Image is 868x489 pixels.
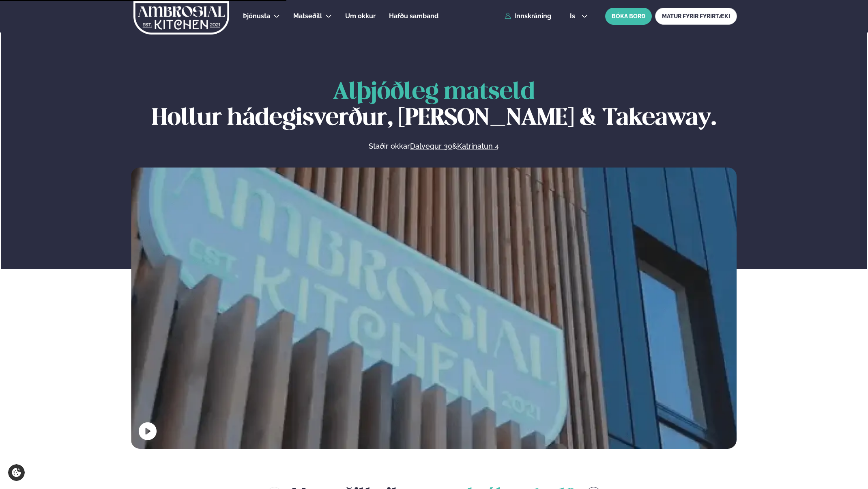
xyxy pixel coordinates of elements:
[389,12,438,20] span: Hafðu samband
[345,11,376,21] a: Um okkur
[345,12,376,20] span: Um okkur
[563,13,594,19] button: is
[655,8,737,25] a: MATUR FYRIR FYRIRTÆKI
[505,13,551,20] a: Innskráning
[457,141,499,151] a: Katrinatun 4
[293,12,322,20] span: Matseðill
[605,8,652,25] button: BÓKA BORÐ
[570,13,578,19] span: is
[133,1,230,35] img: logo
[333,81,535,104] span: Alþjóðleg matseld
[410,141,452,151] a: Dalvegur 30
[281,141,587,151] p: Staðir okkar &
[131,80,737,132] h1: Hollur hádegisverður, [PERSON_NAME] & Takeaway.
[8,464,25,481] a: Cookie settings
[243,11,270,21] a: Þjónusta
[293,11,322,21] a: Matseðill
[389,11,438,21] a: Hafðu samband
[243,12,270,20] span: Þjónusta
